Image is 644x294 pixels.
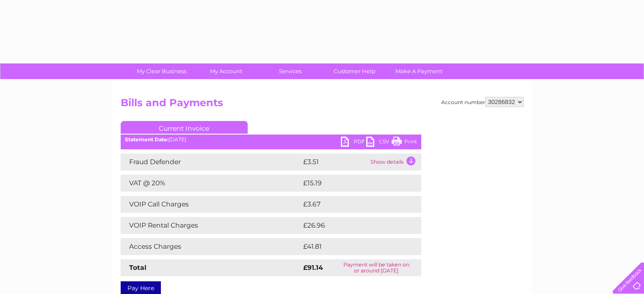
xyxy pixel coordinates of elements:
[121,154,301,170] td: Fraud Defender
[121,175,301,192] td: VAT @ 20%
[368,154,421,170] td: Show details
[301,154,368,170] td: £3.51
[121,217,301,234] td: VOIP Rental Charges
[127,63,196,79] a: My Clear Business
[341,137,366,149] a: PDF
[121,137,421,143] div: [DATE]
[366,137,392,149] a: CSV
[384,63,454,79] a: Make A Payment
[121,121,248,134] a: Current Invoice
[301,196,401,213] td: £3.67
[332,259,421,276] td: Payment will be taken on or around [DATE]
[255,63,325,79] a: Services
[320,63,390,79] a: Customer Help
[125,136,169,143] b: Statement Date:
[441,97,524,107] div: Account number
[121,196,301,213] td: VOIP Call Charges
[129,264,146,272] strong: Total
[392,137,417,149] a: Print
[301,238,403,255] td: £41.81
[301,217,405,234] td: £26.96
[303,264,323,272] strong: £91.14
[191,63,261,79] a: My Account
[121,97,524,113] h2: Bills and Payments
[121,238,301,255] td: Access Charges
[301,175,403,192] td: £15.19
